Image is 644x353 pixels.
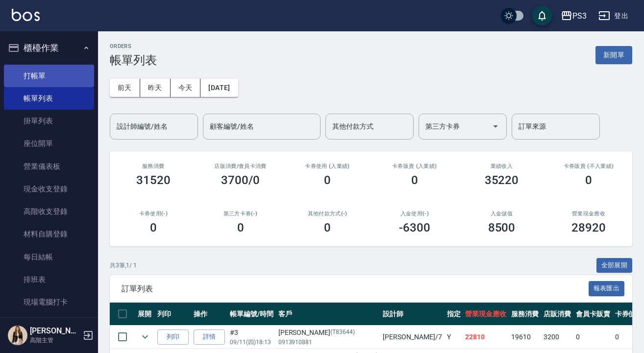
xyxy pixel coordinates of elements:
[8,326,27,345] img: Person
[589,281,625,296] button: 報表匯出
[4,268,94,291] a: 排班表
[485,173,519,187] h3: 35220
[110,53,157,67] h3: 帳單列表
[4,110,94,132] a: 掛單列表
[278,338,378,347] p: 0913910881
[488,221,516,235] h3: 8500
[595,46,632,64] button: 新開單
[209,163,272,169] h2: 店販消費 /會員卡消費
[595,50,632,59] a: 新開單
[4,155,94,178] a: 營業儀表板
[470,211,534,217] h2: 入金儲值
[4,313,94,336] a: 掃碼打卡
[509,326,541,349] td: 19610
[4,246,94,268] a: 每日結帳
[221,173,260,187] h3: 3700/0
[4,65,94,87] a: 打帳單
[541,326,573,349] td: 3200
[122,211,185,217] h2: 卡券使用(-)
[171,79,201,97] button: 今天
[4,35,94,61] button: 櫃檯作業
[140,79,171,97] button: 昨天
[4,132,94,155] a: 座位開單
[470,163,534,169] h2: 業績收入
[557,6,591,26] button: PS3
[324,173,331,187] h3: 0
[30,336,80,345] p: 高階主管
[122,284,589,294] span: 訂單列表
[445,303,463,326] th: 指定
[209,211,272,217] h2: 第三方卡券(-)
[585,173,592,187] h3: 0
[110,79,140,97] button: 前天
[573,303,613,326] th: 會員卡販賣
[276,303,381,326] th: 客戶
[383,163,446,169] h2: 卡券販賣 (入業績)
[227,303,276,326] th: 帳單編號/時間
[557,211,620,217] h2: 營業現金應收
[138,329,152,344] button: expand row
[330,328,355,338] p: (T83644)
[135,303,155,326] th: 展開
[411,173,418,187] h3: 0
[4,178,94,200] a: 現金收支登錄
[557,163,620,169] h2: 卡券販賣 (不入業績)
[445,326,463,349] td: Y
[227,326,276,349] td: #3
[509,303,541,326] th: 服務消費
[380,303,444,326] th: 設計師
[110,261,137,270] p: 共 3 筆, 1 / 1
[4,87,94,110] a: 帳單列表
[463,326,509,349] td: 22810
[383,211,446,217] h2: 入金使用(-)
[110,43,157,49] h2: ORDERS
[30,326,80,336] h5: [PERSON_NAME]
[200,79,238,97] button: [DATE]
[589,283,625,293] a: 報表匯出
[596,258,633,273] button: 全部展開
[278,328,378,338] div: [PERSON_NAME]
[380,326,444,349] td: [PERSON_NAME] /7
[594,7,632,25] button: 登出
[399,221,430,235] h3: -6300
[541,303,573,326] th: 店販消費
[571,221,606,235] h3: 28920
[150,221,157,235] h3: 0
[573,326,613,349] td: 0
[157,329,189,345] button: 列印
[532,6,552,25] button: save
[4,291,94,313] a: 現場電腦打卡
[296,211,359,217] h2: 其他付款方式(-)
[194,329,225,345] a: 詳情
[463,303,509,326] th: 營業現金應收
[572,10,587,22] div: PS3
[122,163,185,169] h3: 服務消費
[136,173,171,187] h3: 31520
[230,338,273,347] p: 09/11 (四) 18:13
[191,303,227,326] th: 操作
[296,163,359,169] h2: 卡券使用 (入業績)
[488,118,503,134] button: Open
[12,9,40,21] img: Logo
[324,221,331,235] h3: 0
[4,200,94,223] a: 高階收支登錄
[4,223,94,245] a: 材料自購登錄
[237,221,244,235] h3: 0
[155,303,191,326] th: 列印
